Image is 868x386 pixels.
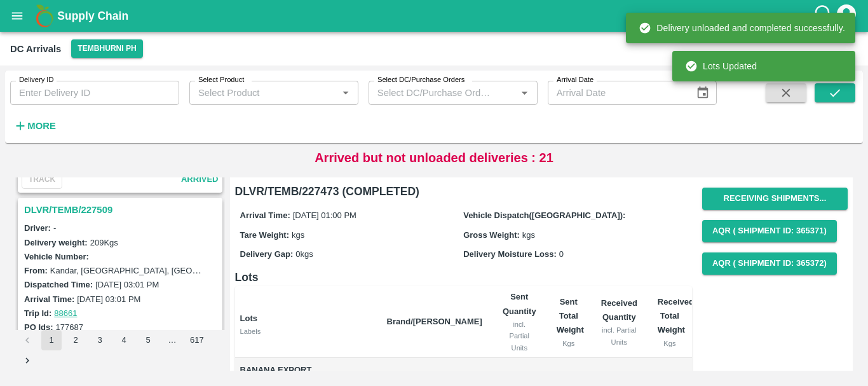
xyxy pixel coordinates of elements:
label: Delivery ID [19,75,53,85]
span: arrived [181,172,219,187]
div: incl. Partial Units [601,324,637,348]
label: Delivery weight: [24,238,88,247]
button: page 1 [41,330,62,350]
button: Choose date [691,81,715,105]
div: customer-support [813,4,835,27]
label: Vehicle Number: [24,252,89,261]
a: 88661 [54,308,77,318]
p: Arrived but not unloaded deliveries : 21 [315,148,553,167]
div: Kgs [557,338,581,349]
button: Go to next page [17,350,37,371]
span: kgs [522,230,535,240]
b: Sent Total Weight [557,297,584,335]
b: Received Total Weight [658,297,694,335]
label: [DATE] 03:01 PM [77,294,140,304]
label: [DATE] 03:01 PM [95,280,159,289]
label: 177687 [56,322,83,332]
label: Arrival Time: [24,294,74,304]
label: From: [24,266,48,275]
b: Supply Chain [57,10,128,22]
label: Arrival Date [557,75,593,85]
div: DC Arrivals [10,41,61,57]
b: Brand/[PERSON_NAME] [387,317,482,326]
label: Vehicle Dispatch([GEOGRAPHIC_DATA]): [463,210,625,220]
span: 0 kgs [295,249,313,259]
span: kgs [292,230,304,240]
b: Sent Quantity [503,292,536,315]
label: 209 Kgs [90,238,118,247]
button: Go to page 3 [90,330,110,350]
label: Gross Weight: [463,230,520,240]
span: 0 [559,249,564,259]
nav: pagination navigation [15,330,225,371]
button: Open [516,85,532,101]
div: Labels [240,326,377,337]
input: Select Product [193,85,334,101]
button: Go to page 5 [138,330,158,350]
a: Supply Chain [57,7,813,25]
button: Go to page 617 [186,330,208,350]
label: Trip Id: [24,308,51,318]
button: AQR ( Shipment Id: 365371) [702,220,837,242]
button: More [10,115,59,137]
button: Select DC [71,39,142,58]
h6: DLVR/TEMB/227473 (COMPLETED) [235,183,692,200]
h3: DLVR/TEMB/227509 [24,202,220,218]
label: Select DC/Purchase Orders [377,75,465,85]
label: Arrival Time: [240,210,290,220]
input: Arrival Date [548,81,686,105]
label: Select Product [198,75,244,85]
strong: More [27,121,56,131]
label: Delivery Gap: [240,249,294,259]
div: account of current user [835,3,858,29]
label: Tare Weight: [240,230,290,240]
div: Kgs [658,338,682,349]
div: incl. Partial Units [503,319,536,354]
button: Receiving Shipments... [702,188,848,210]
input: Enter Delivery ID [10,81,179,105]
label: PO Ids: [24,322,53,332]
input: Select DC/Purchase Orders [372,85,496,101]
span: [DATE] 01:00 PM [293,210,356,220]
h6: Lots [235,268,692,286]
button: Open [337,85,354,101]
label: Delivery Moisture Loss: [463,249,557,259]
label: Kandar, [GEOGRAPHIC_DATA], [GEOGRAPHIC_DATA], [GEOGRAPHIC_DATA], [GEOGRAPHIC_DATA] [50,265,438,275]
b: Received Quantity [601,298,637,322]
img: logo [32,3,57,29]
b: Lots [240,314,257,323]
label: Dispatched Time: [24,280,93,289]
span: Banana Export [240,363,377,378]
button: Go to page 4 [114,330,134,350]
span: - [53,223,56,233]
label: Driver: [24,223,51,233]
button: open drawer [3,1,32,31]
div: … [162,334,182,347]
div: Delivery unloaded and completed successfully. [639,17,845,39]
button: Go to page 2 [65,330,86,350]
button: AQR ( Shipment Id: 365372) [702,252,837,275]
div: Lots Updated [685,55,757,78]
